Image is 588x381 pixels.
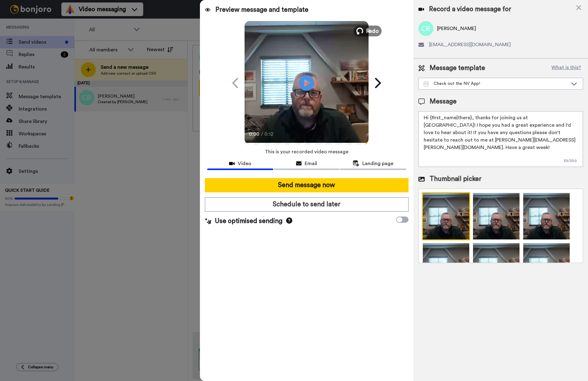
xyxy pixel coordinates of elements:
textarea: Hi {first_name|there}, thanks for joining us at [GEOGRAPHIC_DATA]! I hope you had a great experie... [418,111,583,167]
div: message notification from Amy, 2w ago. Hi Jon, We hope you and your customers have been having a ... [9,12,115,33]
button: Schedule to send later [205,197,409,212]
img: 2Q== [472,242,520,291]
img: 2Q== [522,192,571,240]
span: Landing page [362,160,393,167]
button: What is this? [550,63,583,73]
p: Hi [PERSON_NAME], We hope you and your customers have been having a great time with [PERSON_NAME]... [27,17,94,23]
span: Video [238,160,251,167]
p: Message from Amy, sent 2w ago [27,23,94,29]
span: This is your recorded video message [265,145,348,159]
span: Thumbnail picker [430,174,481,184]
span: 0:12 [264,130,275,138]
img: Profile image for Amy [14,18,24,28]
span: Message [430,97,457,106]
span: [EMAIL_ADDRESS][DOMAIN_NAME] [429,41,511,48]
span: Use optimised sending [215,217,282,226]
div: Check out the NV App! [424,81,568,87]
span: / [261,130,263,138]
img: 2Q== [522,242,571,291]
img: Message-temps.svg [424,81,429,86]
button: Send message now [205,178,409,192]
span: 0:00 [249,130,260,138]
span: Message template [430,63,485,73]
img: 2Q== [422,192,470,240]
img: 2Q== [472,192,520,240]
span: Email [305,160,317,167]
img: 2Q== [422,242,470,291]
